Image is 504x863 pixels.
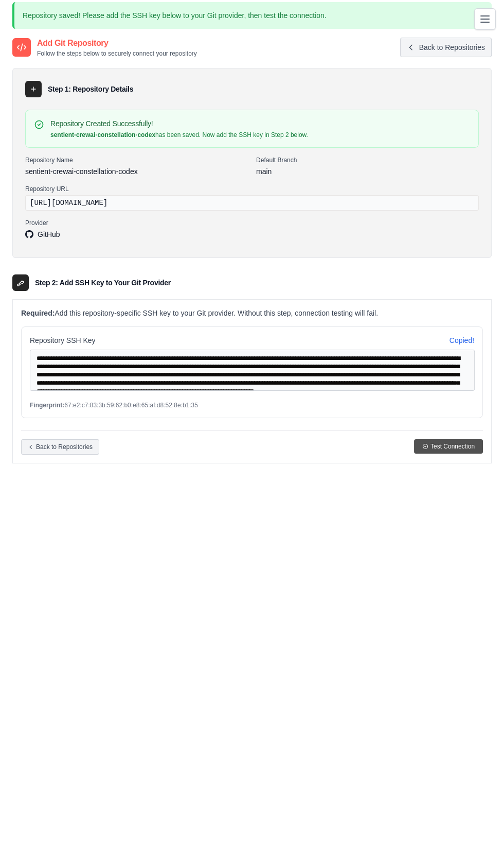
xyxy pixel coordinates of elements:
p: Add this repository-specific SSH key to your Git provider. Without this step, connection testing ... [21,308,483,318]
h4: Repository Created Successfully! [50,118,308,129]
p: Follow the steps below to securely connect your repository [37,49,197,58]
h3: Step 2: Add SSH Key to Your Git Provider [35,278,171,288]
button: Test Connection [414,439,483,454]
label: Default Branch [256,156,479,164]
label: Repository Name [25,156,248,164]
label: Provider [25,219,479,227]
p: Repository saved! Please add the SSH key below to your Git provider, then test the connection. [12,2,492,29]
span: GitHub [25,229,60,239]
div: 67:e2:c7:83:3b:59:62:b0:e8:65:af:d8:52:8e:b1:35 [30,401,474,409]
button: Copied! [449,335,474,346]
div: main [256,166,479,177]
strong: Required: [21,309,55,317]
a: Back to Repositories [21,439,99,455]
div: [URL][DOMAIN_NAME] [25,195,479,211]
button: Toggle navigation [474,8,496,30]
label: Repository URL [25,185,479,193]
p: has been saved. Now add the SSH key in Step 2 below. [50,131,308,139]
h2: Add Git Repository [37,37,197,49]
div: sentient-crewai-constellation-codex [25,166,248,177]
a: Back to Repositories [400,38,492,57]
span: Repository SSH Key [30,335,96,346]
span: Test Connection [430,442,475,451]
strong: Fingerprint: [30,402,64,409]
h3: Step 1: Repository Details [48,84,133,94]
strong: sentient-crewai-constellation-codex [50,131,155,139]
